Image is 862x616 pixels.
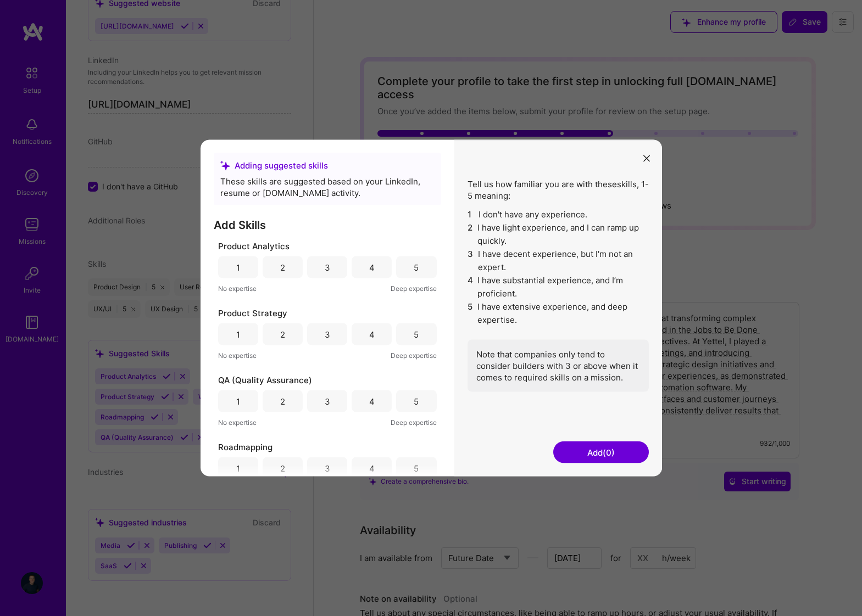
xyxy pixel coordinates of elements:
li: I have decent experience, but I'm not an expert. [468,248,649,274]
div: 1 [236,395,240,407]
div: 4 [369,328,375,340]
span: No expertise [218,417,257,428]
span: 2 [468,221,474,248]
div: 3 [325,261,330,273]
div: 4 [369,395,375,407]
div: Note that companies only tend to consider builders with 3 or above when it comes to required skil... [468,340,649,392]
div: 3 [325,462,330,474]
span: 4 [468,274,474,300]
div: Tell us how familiar you are with these skills , 1-5 meaning: [468,178,649,392]
button: Add(0) [553,441,649,463]
div: 1 [236,328,240,340]
div: 2 [280,328,285,340]
div: 2 [280,395,285,407]
div: 5 [414,395,419,407]
span: Roadmapping [218,441,272,453]
span: 3 [468,248,474,274]
li: I have extensive experience, and deep expertise. [468,300,649,327]
div: modal [201,140,662,477]
span: 1 [468,208,474,221]
div: 5 [414,462,419,474]
span: Deep expertise [391,417,437,428]
span: Deep expertise [391,350,437,361]
span: Product Analytics [218,240,290,252]
div: Adding suggested skills [220,160,435,171]
div: 1 [236,462,240,474]
div: 2 [280,462,285,474]
span: 5 [468,300,474,327]
span: Product Strategy [218,307,287,319]
div: 2 [280,261,285,273]
span: Deep expertise [391,283,437,294]
li: I have light experience, and I can ramp up quickly. [468,221,649,248]
li: I have substantial experience, and I’m proficient. [468,274,649,300]
div: 1 [236,261,240,273]
span: QA (Quality Assurance) [218,374,312,386]
div: 3 [325,395,330,407]
i: icon SuggestedTeams [220,160,230,170]
div: 4 [369,261,375,273]
li: I don't have any experience. [468,208,649,221]
h3: Add Skills [214,219,441,232]
span: No expertise [218,283,257,294]
div: 5 [414,328,419,340]
div: These skills are suggested based on your LinkedIn, resume or [DOMAIN_NAME] activity. [220,176,435,199]
div: 3 [325,328,330,340]
i: icon Close [643,155,650,161]
div: 5 [414,261,419,273]
div: 4 [369,462,375,474]
span: No expertise [218,350,257,361]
